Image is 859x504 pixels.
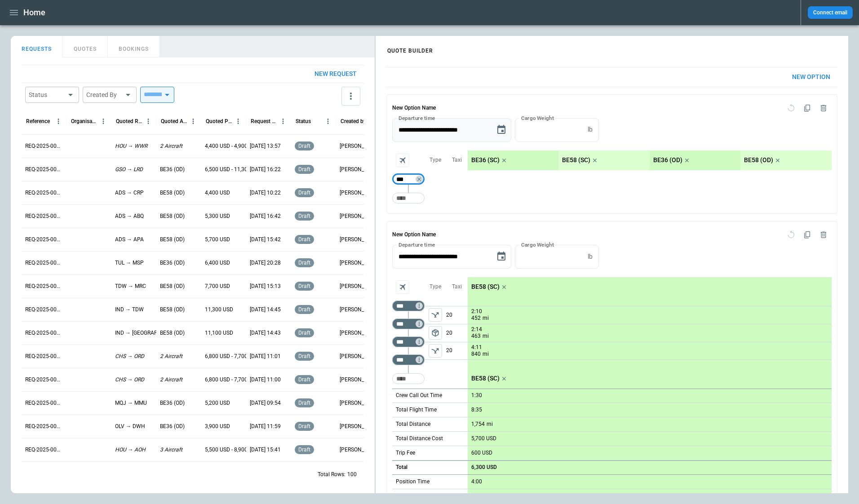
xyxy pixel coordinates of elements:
[115,142,147,150] p: HOU → WWR
[653,156,682,164] p: BE36 (OD)
[588,126,593,133] p: lb
[250,399,281,407] p: [DATE] 09:54
[205,166,262,173] p: 6,500 USD - 11,300 USD
[492,121,510,139] button: Choose date, selected date is Aug 14, 2025
[160,423,185,430] p: BE36 (OD)
[115,423,145,430] p: OLV → DWH
[396,392,442,399] p: Crew Call Out Time
[396,406,437,414] p: Total Flight Time
[160,283,185,290] p: BE58 (OD)
[799,227,815,243] span: Duplicate quote option
[205,446,259,454] p: 5,500 USD - 8,900 USD
[205,236,230,243] p: 5,700 USD
[25,259,63,267] p: REQ-2025-000247
[25,353,63,360] p: REQ-2025-000243
[446,306,468,324] p: 20
[297,376,312,383] span: draft
[206,118,232,124] div: Quoted Price
[783,100,799,116] span: Reset quote option
[492,248,510,265] button: Choose date, selected date is Aug 14, 2025
[783,227,799,243] span: Reset quote option
[297,283,312,289] span: draft
[471,450,492,456] p: 600 USD
[115,329,184,337] p: IND → [GEOGRAPHIC_DATA]
[115,399,147,407] p: MQJ → MMU
[471,314,481,322] p: 452
[205,306,233,314] p: 11,300 USD
[250,376,281,384] p: [DATE] 11:00
[160,212,185,220] p: BE58 (OD)
[471,332,481,340] p: 463
[205,399,230,407] p: 5,200 USD
[160,399,185,407] p: BE36 (OD)
[277,115,289,127] button: Request Created At (UTC-05:00) column menu
[160,142,182,150] p: 2 Aircraft
[160,189,185,197] p: BE58 (OD)
[297,400,312,406] span: draft
[250,259,281,267] p: [DATE] 20:28
[23,7,45,18] h1: Home
[115,446,146,454] p: HOU → AOH
[396,420,430,428] p: Total Distance
[471,326,482,333] p: 2:14
[250,353,281,360] p: [DATE] 11:01
[429,344,442,358] button: left aligned
[25,446,63,454] p: REQ-2025-000239
[205,423,230,430] p: 3,900 USD
[392,336,425,347] div: Too short
[115,236,144,243] p: ADS → APA
[399,114,435,122] label: Departure time
[429,283,441,291] p: Type
[392,318,425,329] div: Too short
[160,446,182,454] p: 3 Aircraft
[251,118,277,124] div: Request Created At (UTC-05:00)
[250,189,281,197] p: [DATE] 10:22
[340,166,377,173] p: [PERSON_NAME]
[340,353,377,360] p: [PERSON_NAME]
[340,189,377,197] p: [PERSON_NAME]
[429,326,442,340] span: Type of sector
[340,306,377,314] p: [PERSON_NAME]
[142,115,154,127] button: Quoted Route column menu
[322,115,334,127] button: Status column menu
[396,435,443,442] p: Total Distance Cost
[483,332,489,340] p: mi
[250,446,281,454] p: [DATE] 15:41
[340,212,377,220] p: [PERSON_NAME]
[205,212,230,220] p: 5,300 USD
[808,6,853,19] button: Connect email
[297,143,312,149] span: draft
[471,308,482,315] p: 2:10
[392,354,425,365] div: Too short
[63,36,108,57] button: QUOTES
[25,399,63,407] p: REQ-2025-000241
[340,423,377,430] p: [PERSON_NAME]
[187,115,199,127] button: Quoted Aircraft column menu
[297,236,312,243] span: draft
[471,156,500,164] p: BE36 (SC)
[250,212,281,220] p: [DATE] 16:42
[429,326,442,340] button: left aligned
[340,446,377,454] p: [PERSON_NAME]
[250,236,281,243] p: [DATE] 15:42
[392,227,436,243] h6: New Option Name
[471,407,482,413] p: 8:35
[396,154,409,167] span: Aircraft selection
[115,259,144,267] p: TUL → MSP
[392,174,425,185] div: Not found
[25,212,63,220] p: REQ-2025-000249
[205,329,233,337] p: 11,100 USD
[25,329,63,337] p: REQ-2025-000244
[29,90,65,99] div: Status
[115,212,144,220] p: ADS → ABQ
[161,118,187,124] div: Quoted Aircraft
[483,350,489,358] p: mi
[115,376,144,384] p: CHS → ORD
[799,100,815,116] span: Duplicate quote option
[160,236,185,243] p: BE58 (OD)
[25,189,63,197] p: REQ-2025-000250
[340,283,377,290] p: [PERSON_NAME]
[71,118,97,124] div: Organisation
[115,306,144,314] p: IND → TDW
[25,142,63,150] p: REQ-2025-000252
